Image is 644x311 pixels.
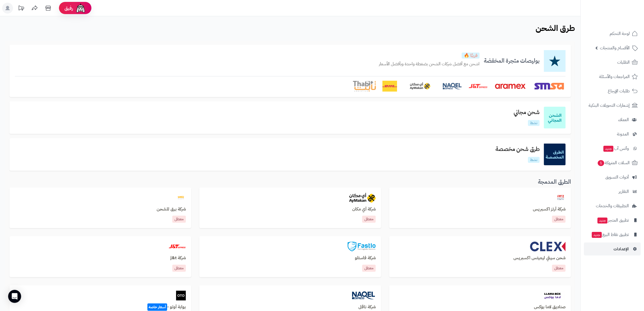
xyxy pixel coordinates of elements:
[584,199,641,212] a: التطبيقات والخدمات
[15,256,186,261] h3: شركة j&t
[607,15,639,27] img: logo-2.png
[584,242,641,255] a: الإعدادات
[480,58,544,64] h3: بوليصات متجرة المخفضة
[353,81,376,92] img: Thabit
[530,242,566,251] img: clex
[584,85,641,98] a: طلبات الإرجاع
[584,113,641,126] a: العملاء
[608,87,630,95] span: طلبات الإرجاع
[351,291,376,300] img: naqel
[603,146,613,152] span: جديد
[509,109,544,126] a: شحن مجانينشط
[598,160,604,166] span: 1
[584,156,641,169] a: السلات المتروكة1
[395,291,566,300] a: llamabox
[147,303,167,311] span: أسعار خاصة
[172,265,186,272] p: معطل
[533,81,566,92] img: SMSA
[404,81,436,92] img: AyMakan
[610,30,630,37] span: لوحة التحكم
[9,179,571,185] h3: الطرق المدمجة
[395,207,566,212] h3: شركة أرتز اكسبريس
[552,265,566,272] p: معطل
[605,173,629,181] span: أدوات التسويق
[348,242,376,251] img: fastlo
[552,216,566,223] p: معطل
[618,116,629,124] span: العملاء
[75,3,86,14] img: ai-face.png
[597,218,607,223] span: جديد
[597,159,630,167] span: السلات المتروكة
[617,59,630,66] span: الطلبات
[617,130,629,138] span: المدونة
[9,187,191,228] a: barqشركة برق للشحنمعطل
[362,216,376,223] p: معطل
[442,81,462,92] img: Naqel
[199,187,381,228] a: aymakanشركة أي مكانمعطل
[176,193,186,203] img: barq
[584,56,641,69] a: الطلبات
[584,185,641,198] a: التقارير
[584,142,641,155] a: وآتس آبجديد
[509,109,544,115] h3: شحن مجاني
[15,305,186,310] h3: بوابة أوتو -
[468,81,488,92] img: J&T Express
[528,157,540,163] p: نشط
[382,81,397,92] img: DHL
[589,102,630,109] span: إشعارات التحويلات البنكية
[592,232,602,238] span: جديد
[349,193,376,203] img: aymakan
[491,146,544,163] a: طرق شحن مخصصةنشط
[205,305,376,310] h3: شركة ناقل
[9,236,191,277] a: jtشركة j&tمعطل
[540,291,566,300] img: llamabox
[596,202,629,210] span: التطبيقات والخدمات
[494,81,527,92] img: Aramex
[389,236,571,277] a: clexشحن سيتي ليميتس اكسبريسمعطل
[379,61,480,67] p: اشحن مع أفضل شركات الشحن بضغطة واحدة وبأفضل الأسعار
[584,70,641,83] a: المراجعات والأسئلة
[362,265,376,272] p: معطل
[528,120,540,126] p: نشط
[462,53,480,59] p: قريبًا 🔥
[584,171,641,184] a: أدوات التسويق
[584,128,641,141] a: المدونة
[584,228,641,241] a: تطبيق نقاط البيعجديد
[613,245,629,253] span: الإعدادات
[172,216,186,223] p: معطل
[599,73,630,80] span: المراجعات والأسئلة
[584,27,641,40] a: لوحة التحكم
[15,207,186,212] h3: شركة برق للشحن
[584,99,641,112] a: إشعارات التحويلات البنكية
[603,145,629,152] span: وآتس آب
[591,231,629,238] span: تطبيق نقاط البيع
[600,44,630,52] span: الأقسام والمنتجات
[205,256,376,261] h3: شركة فاستلو
[395,305,566,310] a: صناديق لاما بوكس
[169,242,186,251] img: jt
[205,207,376,212] h3: شركة أي مكان
[619,188,629,195] span: التقارير
[556,193,566,203] img: artzexpress
[64,5,73,11] span: رفيق
[491,146,544,152] h3: طرق شحن مخصصة
[389,187,571,228] a: artzexpressشركة أرتز اكسبريسمعطل
[8,290,21,303] div: Open Intercom Messenger
[199,236,381,277] a: fastloشركة فاستلومعطل
[14,3,28,15] a: تحديثات المنصة
[176,291,186,300] img: oto
[597,216,629,224] span: تطبيق المتجر
[395,256,566,261] h3: شحن سيتي ليميتس اكسبريس
[536,22,575,34] b: طرق الشحن
[584,214,641,227] a: تطبيق المتجرجديد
